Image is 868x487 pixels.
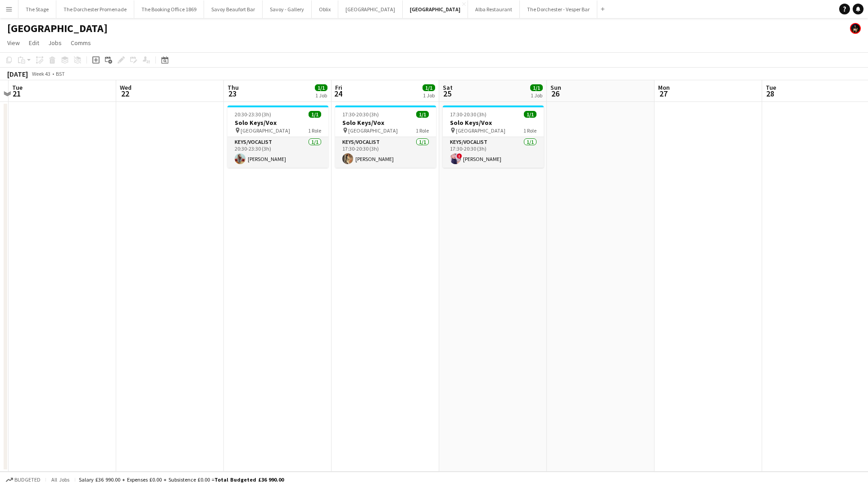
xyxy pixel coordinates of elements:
[226,88,239,99] span: 23
[457,153,462,159] span: !
[348,127,398,134] span: [GEOGRAPHIC_DATA]
[335,119,436,127] h3: Solo Keys/Vox
[120,83,132,92] span: Wed
[531,92,542,99] div: 1 Job
[4,37,23,49] a: View
[657,88,670,99] span: 27
[25,37,43,49] a: Edit
[850,23,861,34] app-user-avatar: Helena Debono
[416,127,429,134] span: 1 Role
[416,111,429,118] span: 1/1
[335,83,342,92] span: Fri
[403,0,468,18] button: [GEOGRAPHIC_DATA]
[308,127,321,134] span: 1 Role
[14,477,41,483] span: Budgeted
[523,127,536,134] span: 1 Role
[227,137,328,168] app-card-role: Keys/Vocalist1/120:30-23:30 (3h)[PERSON_NAME]
[235,111,271,118] span: 20:30-23:30 (3h)
[441,88,453,99] span: 25
[443,119,544,127] h3: Solo Keys/Vox
[309,111,321,118] span: 1/1
[241,127,290,134] span: [GEOGRAPHIC_DATA]
[423,92,435,99] div: 1 Job
[45,37,65,49] a: Jobs
[764,88,776,99] span: 28
[443,106,544,168] app-job-card: 17:30-20:30 (3h)1/1Solo Keys/Vox [GEOGRAPHIC_DATA]1 RoleKeys/Vocalist1/117:30-20:30 (3h)![PERSON_...
[134,0,204,18] button: The Booking Office 1869
[342,111,379,118] span: 17:30-20:30 (3h)
[520,0,597,18] button: The Dorchester - Vesper Bar
[214,476,284,483] span: Total Budgeted £36 990.00
[338,0,403,18] button: [GEOGRAPHIC_DATA]
[766,83,776,92] span: Tue
[7,39,20,47] span: View
[56,70,65,77] div: BST
[658,83,670,92] span: Mon
[549,88,561,99] span: 26
[29,39,39,47] span: Edit
[334,88,342,99] span: 24
[443,137,544,168] app-card-role: Keys/Vocalist1/117:30-20:30 (3h)![PERSON_NAME]
[312,0,338,18] button: Oblix
[315,92,327,99] div: 1 Job
[315,84,327,91] span: 1/1
[227,83,239,92] span: Thu
[118,88,132,99] span: 22
[12,83,23,92] span: Tue
[18,0,56,18] button: The Stage
[335,137,436,168] app-card-role: Keys/Vocalist1/117:30-20:30 (3h)[PERSON_NAME]
[7,22,108,35] h1: [GEOGRAPHIC_DATA]
[456,127,505,134] span: [GEOGRAPHIC_DATA]
[263,0,312,18] button: Savoy - Gallery
[50,476,71,483] span: All jobs
[335,106,436,168] app-job-card: 17:30-20:30 (3h)1/1Solo Keys/Vox [GEOGRAPHIC_DATA]1 RoleKeys/Vocalist1/117:30-20:30 (3h)[PERSON_N...
[423,84,435,91] span: 1/1
[71,39,91,47] span: Comms
[67,37,95,49] a: Comms
[7,69,28,78] div: [DATE]
[468,0,520,18] button: Alba Restaurant
[227,119,328,127] h3: Solo Keys/Vox
[48,39,62,47] span: Jobs
[550,83,561,92] span: Sun
[204,0,263,18] button: Savoy Beaufort Bar
[227,106,328,168] app-job-card: 20:30-23:30 (3h)1/1Solo Keys/Vox [GEOGRAPHIC_DATA]1 RoleKeys/Vocalist1/120:30-23:30 (3h)[PERSON_N...
[79,476,284,483] div: Salary £36 990.00 + Expenses £0.00 + Subsistence £0.00 =
[524,111,536,118] span: 1/1
[443,83,453,92] span: Sat
[5,475,42,485] button: Budgeted
[530,84,543,91] span: 1/1
[56,0,134,18] button: The Dorchester Promenade
[11,88,23,99] span: 21
[450,111,486,118] span: 17:30-20:30 (3h)
[30,70,52,77] span: Week 43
